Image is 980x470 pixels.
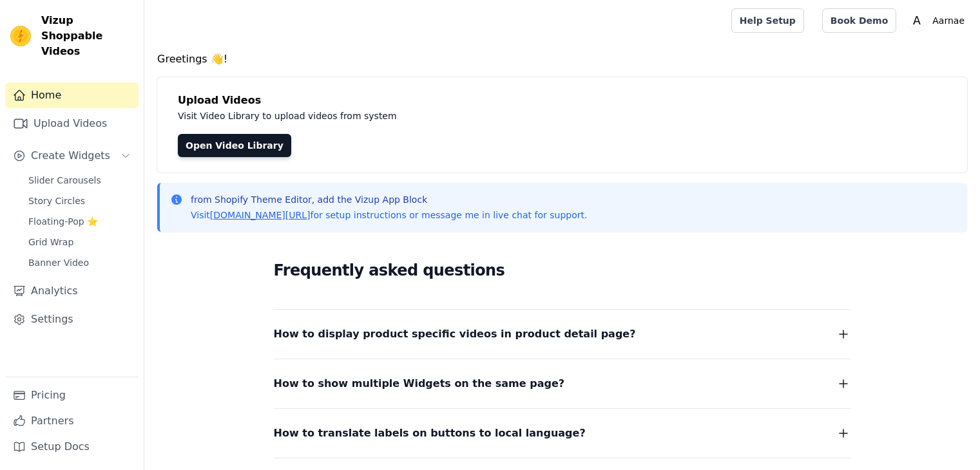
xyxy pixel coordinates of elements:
[157,52,967,67] h4: Greetings 👋!
[927,9,970,32] p: Aarnae
[5,408,139,434] a: Partners
[907,9,970,32] button: A Aarnae
[5,434,139,460] a: Setup Docs
[28,194,85,207] span: Story Circles
[822,8,896,33] a: Book Demo
[41,13,133,59] span: Vizup Shoppable Videos
[10,26,31,46] img: Vizup
[210,210,311,220] a: [DOMAIN_NAME][URL]
[191,209,587,221] p: Visit for setup instructions or message me in live chat for support.
[274,325,851,343] button: How to display product specific videos in product detail page?
[913,14,921,27] text: A
[274,424,586,442] span: How to translate labels on buttons to local language?
[274,375,565,393] span: How to show multiple Widgets on the same page?
[191,193,587,206] p: from Shopify Theme Editor, add the Vizup App Block
[5,143,139,169] button: Create Widgets
[21,254,139,272] a: Banner Video
[21,233,139,251] a: Grid Wrap
[5,382,139,408] a: Pricing
[28,236,73,249] span: Grid Wrap
[28,215,98,228] span: Floating-Pop ⭐
[178,108,755,124] p: Visit Video Library to upload videos from system
[28,174,101,187] span: Slider Carousels
[274,424,851,442] button: How to translate labels on buttons to local language?
[178,93,946,108] h4: Upload Videos
[28,256,89,269] span: Banner Video
[31,148,110,164] span: Create Widgets
[274,375,851,393] button: How to show multiple Widgets on the same page?
[21,192,139,210] a: Story Circles
[274,258,851,283] h2: Frequently asked questions
[731,8,804,33] a: Help Setup
[5,306,139,332] a: Settings
[178,134,291,157] a: Open Video Library
[21,212,139,230] a: Floating-Pop ⭐
[5,278,139,304] a: Analytics
[21,171,139,189] a: Slider Carousels
[5,82,139,108] a: Home
[274,325,636,343] span: How to display product specific videos in product detail page?
[5,111,139,136] a: Upload Videos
